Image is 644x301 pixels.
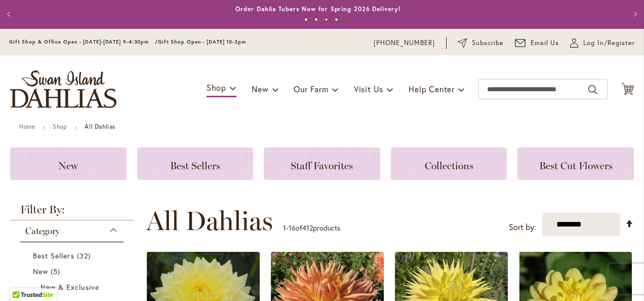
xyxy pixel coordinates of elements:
span: New [252,84,268,94]
strong: All Dahlias [85,123,115,130]
p: - of products [283,220,340,236]
span: Gift Shop & Office Open - [DATE]-[DATE] 9-4:30pm / [9,39,158,45]
button: 1 of 4 [304,18,308,21]
span: Category [25,225,60,237]
span: Gift Shop Open - [DATE] 10-3pm [158,39,246,45]
a: Home [19,123,35,130]
span: Best Cut Flowers [539,160,613,172]
a: New [10,147,127,180]
a: store logo [10,70,116,108]
span: Staff Favorites [291,160,353,172]
a: Collections [391,147,507,180]
span: Best Sellers [170,160,220,172]
span: Subscribe [472,38,504,48]
span: 1 [283,223,286,233]
button: 3 of 4 [325,18,328,21]
span: 32 [77,250,93,261]
strong: Filter By: [10,204,134,220]
a: Email Us [515,38,559,48]
button: 4 of 4 [335,18,338,21]
span: Our Farm [294,84,328,94]
button: 2 of 4 [314,18,318,21]
span: Visit Us [354,84,383,94]
a: Shop [53,123,67,130]
span: New [33,267,48,276]
span: 412 [302,223,313,233]
span: Help Center [409,84,455,94]
span: New & Exclusive [41,282,99,292]
a: Staff Favorites [264,147,380,180]
span: Log In/Register [583,38,635,48]
span: 5 [51,266,63,277]
a: Best Cut Flowers [517,147,634,180]
a: [PHONE_NUMBER] [374,38,435,48]
a: Order Dahlia Tubers Now for Spring 2026 Delivery! [235,5,400,13]
a: Best Sellers [137,147,254,180]
a: Log In/Register [570,38,635,48]
label: Sort by: [509,218,536,237]
span: Email Us [531,38,559,48]
iframe: Launch Accessibility Center [8,265,36,293]
span: All Dahlias [146,206,273,236]
span: 16 [289,223,296,233]
a: New [33,266,113,277]
span: New [58,160,78,172]
span: Collections [425,160,473,172]
span: Best Sellers [33,251,74,260]
a: Best Sellers [33,250,113,261]
span: Shop [207,82,226,93]
a: Subscribe [458,38,504,48]
button: Next [624,4,644,24]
